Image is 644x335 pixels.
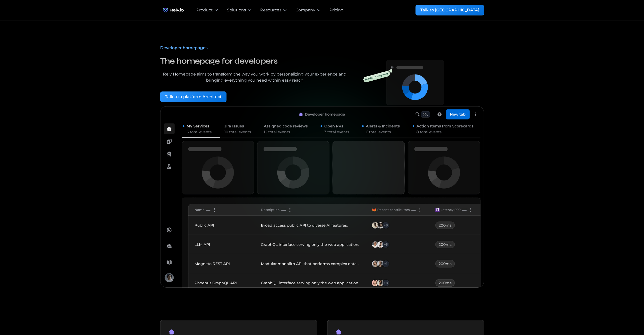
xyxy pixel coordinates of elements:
div: Developer homepages [160,45,350,51]
a: Talk to a platform Architect [160,91,226,102]
img: Rely.io logo [160,5,186,15]
a: home [160,5,186,15]
a: Talk to [GEOGRAPHIC_DATA] [416,5,484,15]
div: Talk to a platform Architect [165,94,222,100]
div: Rely Homepage aims to transform the way you work by personalizing your experience and bringing ev... [160,71,350,83]
a: open lightbox [358,51,484,106]
div: Solutions [227,7,246,13]
div: Talk to [GEOGRAPHIC_DATA] [420,7,479,13]
h3: The homepage for developers [160,55,350,67]
a: Pricing [329,7,344,13]
div: Product [196,7,213,13]
div: Resources [260,7,281,13]
div: Company [296,7,315,13]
